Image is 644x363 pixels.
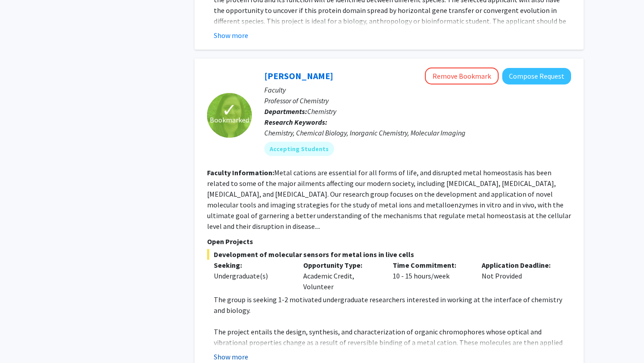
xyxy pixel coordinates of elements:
b: Faculty Information: [207,168,274,177]
p: Application Deadline: [482,260,558,270]
button: Remove Bookmark [425,68,499,84]
p: Opportunity Type: [303,260,379,270]
div: Chemistry, Chemical Biology, Inorganic Chemistry, Molecular Imaging [264,127,571,138]
span: Chemistry [307,107,336,116]
a: [PERSON_NAME] [264,70,333,81]
div: Not Provided [475,260,564,292]
div: Academic Credit, Volunteer [297,260,386,292]
b: Research Keywords: [264,118,327,127]
button: Show more [214,351,248,362]
iframe: Chat [7,323,38,356]
span: Development of molecular sensors for metal ions in live cells [207,249,571,260]
p: Open Projects [207,236,571,247]
fg-read-more: Metal cations are essential for all forms of life, and disrupted metal homeostasis has been relat... [207,168,571,231]
b: Departments: [264,107,307,116]
p: Faculty [264,84,571,95]
button: Show more [214,30,248,41]
p: Time Commitment: [393,260,469,270]
p: Professor of Chemistry [264,95,571,106]
div: Undergraduate(s) [214,270,290,281]
span: ✓ [222,106,237,114]
mat-chip: Accepting Students [264,142,334,156]
button: Compose Request to Daniela Buccella [502,68,571,84]
p: The group is seeking 1-2 motivated undergraduate researchers interested in working at the interfa... [214,294,571,316]
p: Seeking: [214,260,290,270]
span: Bookmarked [210,114,249,125]
div: 10 - 15 hours/week [386,260,475,292]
